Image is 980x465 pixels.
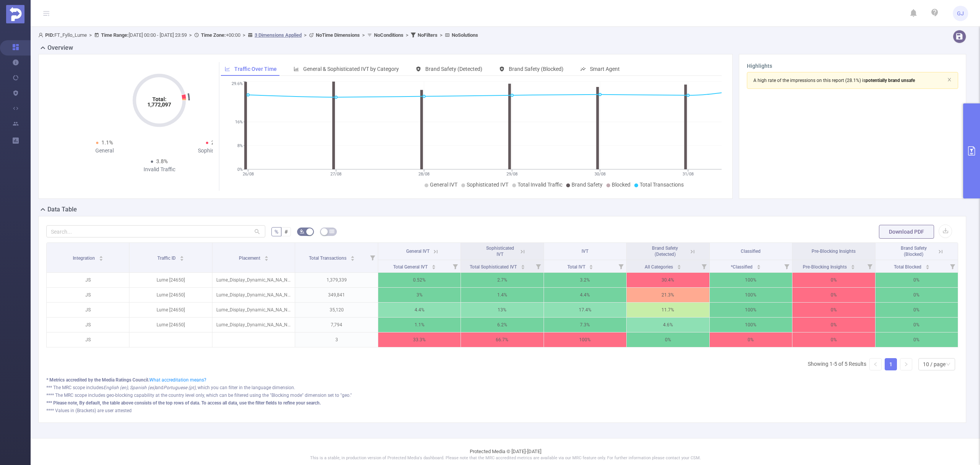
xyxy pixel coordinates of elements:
[753,78,915,83] span: (28.1%)
[300,229,304,234] i: icon: bg-colors
[239,255,261,261] span: Placement
[295,288,377,302] p: 349,841
[212,273,295,287] p: Lume_Display_Dynamic_NA_NA_NA_320x50 [6612666]
[792,303,875,317] p: 0%
[885,359,897,370] a: 1
[470,264,518,270] span: Total Sophisticated IVT
[237,143,243,148] tspan: 8%
[627,303,709,317] p: 11.7%
[544,288,626,302] p: 4.4%
[544,332,626,347] p: 100%
[330,229,334,234] i: icon: table
[467,182,508,188] span: Sophisticated IVT
[367,243,378,272] i: Filter menu
[360,32,367,38] span: >
[159,147,269,155] div: Sophisticated
[792,332,875,347] p: 0%
[640,182,684,188] span: Total Transactions
[303,66,399,72] span: General & Sophisticated IVT by Category
[46,392,958,399] div: **** The MRC scope includes geo-blocking capability at the country level only, which can be filte...
[38,32,478,38] span: FT_Fyllo_Lume [DATE] 00:00 - [DATE] 23:59 +00:00
[103,385,155,390] i: English (en), Spanish (es)
[627,288,709,302] p: 21.3%
[425,66,482,72] span: Brand Safety (Detected)
[330,172,341,177] tspan: 27/08
[894,264,923,270] span: Total Blocked
[885,358,897,370] li: 1
[851,264,855,268] div: Sort
[418,32,438,38] b: No Filters
[753,78,844,83] span: A high rate of the impressions on this report
[946,362,951,367] i: icon: down
[264,255,268,257] i: icon: caret-up
[378,273,461,287] p: 0.52%
[129,303,212,317] p: Lume [24650]
[295,332,377,347] p: 3
[105,165,214,174] div: Invalid Traffic
[792,288,875,302] p: 0%
[645,264,674,270] span: All Categories
[875,288,958,302] p: 0%
[756,264,761,268] div: Sort
[201,32,226,38] b: Time Zone:
[710,288,792,302] p: 100%
[612,182,630,188] span: Blocked
[521,266,525,269] i: icon: caret-down
[581,249,588,254] span: IVT
[509,66,563,72] span: Brand Safety (Blocked)
[677,264,681,266] i: icon: caret-up
[683,172,694,177] tspan: 31/08
[47,43,73,52] h2: Overview
[757,264,761,266] i: icon: caret-up
[589,266,593,269] i: icon: caret-down
[595,172,606,177] tspan: 30/08
[627,332,709,347] p: 0%
[901,246,927,257] span: Brand Safety (Blocked)
[157,255,177,261] span: Traffic ID
[50,455,961,462] p: This is a stable, in production version of Protected Media's dashboard. Please note that the MRC ...
[129,318,212,332] p: Lume [24650]
[731,264,754,270] span: *Classified
[47,205,77,214] h2: Data Table
[49,147,159,155] div: General
[378,332,461,347] p: 33.3%
[295,303,377,317] p: 35,120
[873,362,878,367] i: icon: left
[180,258,184,260] i: icon: caret-down
[677,264,681,268] div: Sort
[211,139,223,146] span: 2.7%
[212,318,295,332] p: Lume_Display_Dynamic_NA_NA_NA_160x600 [6612664]
[925,264,930,268] div: Sort
[803,264,848,270] span: Pre-Blocking Insights
[851,266,855,269] i: icon: caret-down
[212,288,295,302] p: Lume_Display_Dynamic_NA_NA_NA_728x90 [6612665]
[99,258,103,260] i: icon: caret-down
[180,255,184,257] i: icon: caret-up
[378,288,461,302] p: 3%
[101,32,129,38] b: Time Range:
[431,264,436,266] i: icon: caret-up
[567,264,586,270] span: Total IVT
[792,318,875,332] p: 0%
[431,266,436,269] i: icon: caret-down
[73,255,96,261] span: Integration
[225,66,230,72] i: icon: line-chart
[46,407,958,414] div: **** Values in (Brackets) are user attested
[904,362,908,367] i: icon: right
[699,260,709,272] i: Filter menu
[923,359,946,370] div: 10 / page
[450,260,461,272] i: Filter menu
[302,32,309,38] span: >
[875,332,958,347] p: 0%
[438,32,445,38] span: >
[862,78,915,83] span: is
[350,255,354,257] i: icon: caret-up
[590,66,620,72] span: Smart Agent
[461,273,543,287] p: 2.7%
[101,139,113,146] span: 1.1%
[627,318,709,332] p: 4.6%
[875,303,958,317] p: 0%
[486,246,514,257] span: Sophisticated IVT
[710,318,792,332] p: 100%
[295,318,377,332] p: 7,794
